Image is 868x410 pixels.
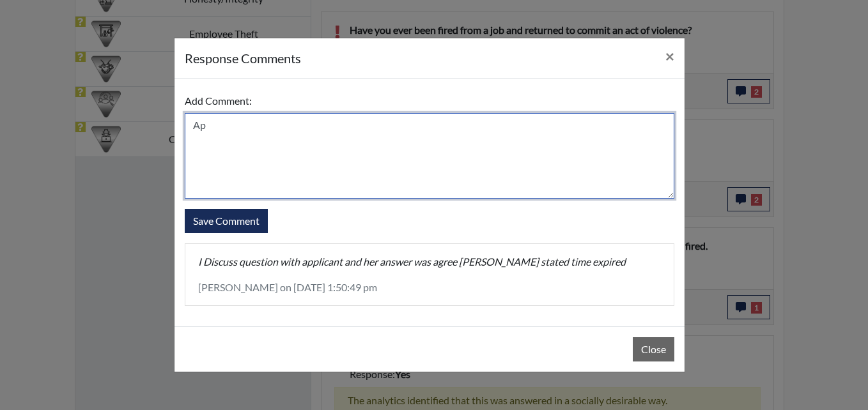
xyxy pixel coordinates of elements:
button: Close [655,38,685,74]
p: I Discuss question with applicant and her answer was agree [PERSON_NAME] stated time expired [198,254,661,270]
button: Save Comment [185,209,268,233]
label: Add Comment: [185,89,252,113]
p: [PERSON_NAME] on [DATE] 1:50:49 pm [198,280,661,295]
span: × [665,47,674,65]
button: Close [633,337,674,361]
h5: response Comments [185,49,301,68]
